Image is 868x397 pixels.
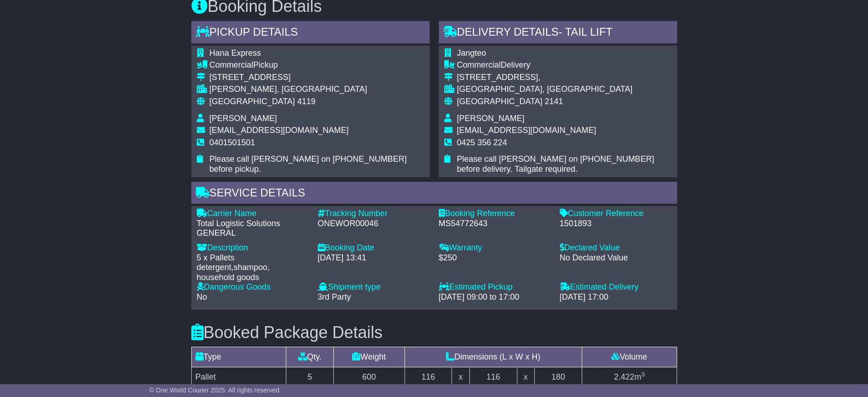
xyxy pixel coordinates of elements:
span: No [197,292,207,302]
td: 116 [469,367,517,387]
div: Carrier Name [197,209,309,219]
span: Commercial [457,60,501,69]
span: [GEOGRAPHIC_DATA] [210,97,295,106]
span: Jangteo [457,48,486,58]
td: x [452,367,470,387]
div: Pickup [210,60,424,70]
span: 2141 [545,97,563,106]
td: 116 [405,367,452,387]
div: Customer Reference [560,209,672,219]
span: [PERSON_NAME] [210,114,277,123]
div: Delivery Details [439,21,677,46]
span: - Tail Lift [558,26,612,38]
div: Description [197,243,309,253]
div: Warranty [439,243,551,253]
td: Volume [582,347,677,367]
td: 600 [333,367,405,387]
td: x [517,367,535,387]
div: No Declared Value [560,253,672,263]
td: Pallet [191,367,286,387]
div: [PERSON_NAME], [GEOGRAPHIC_DATA] [210,85,424,95]
span: Commercial [210,60,253,69]
td: Type [191,347,286,367]
div: Shipment type [318,282,430,292]
div: [DATE] 17:00 [560,292,672,302]
span: 0401501501 [210,138,255,147]
span: [EMAIL_ADDRESS][DOMAIN_NAME] [457,126,596,135]
span: Hana Express [210,48,261,58]
div: [DATE] 09:00 to 17:00 [439,292,551,302]
div: 1501893 [560,219,672,229]
span: 0425 356 224 [457,138,507,147]
div: MS54772643 [439,219,551,229]
td: Qty. [286,347,334,367]
div: Booking Date [318,243,430,253]
sup: 3 [641,371,645,378]
div: Tracking Number [318,209,430,219]
div: Total Logistic Solutions GENERAL [197,219,309,238]
span: 4119 [297,97,316,106]
div: $250 [439,253,551,263]
div: Delivery [457,60,672,70]
td: 5 [286,367,334,387]
div: [GEOGRAPHIC_DATA], [GEOGRAPHIC_DATA] [457,85,672,95]
td: Weight [333,347,405,367]
td: 180 [535,367,582,387]
h3: Booked Package Details [191,323,677,342]
div: Estimated Delivery [560,282,672,292]
span: Please call [PERSON_NAME] on [PHONE_NUMBER] before pickup. [210,154,407,174]
span: © One World Courier 2025. All rights reserved. [149,386,281,394]
span: Please call [PERSON_NAME] on [PHONE_NUMBER] before delivery. Tailgate required. [457,154,654,174]
div: Estimated Pickup [439,282,551,292]
div: Pickup Details [191,21,430,46]
div: [STREET_ADDRESS] [210,73,424,83]
div: 5 x Pallets detergent,shampoo, household goods [197,253,309,283]
div: Booking Reference [439,209,551,219]
td: Dimensions (L x W x H) [405,347,582,367]
div: Service Details [191,182,677,206]
span: [GEOGRAPHIC_DATA] [457,97,542,106]
div: ONEWOR00046 [318,219,430,229]
div: Declared Value [560,243,672,253]
div: [DATE] 13:41 [318,253,430,263]
td: m [582,367,677,387]
span: 3rd Party [318,292,351,302]
span: [EMAIL_ADDRESS][DOMAIN_NAME] [210,126,349,135]
span: [PERSON_NAME] [457,114,525,123]
div: Dangerous Goods [197,282,309,292]
div: [STREET_ADDRESS], [457,73,672,83]
span: 2.422 [614,372,634,381]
